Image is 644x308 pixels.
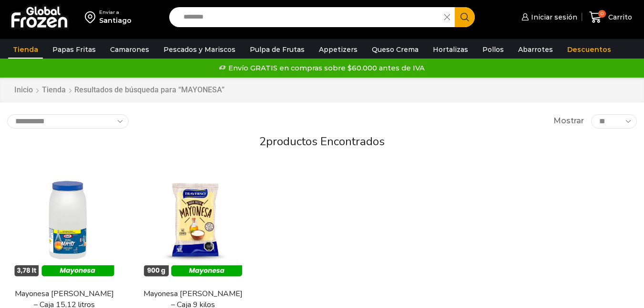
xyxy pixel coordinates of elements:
div: Santiago [99,16,132,25]
a: Abarrotes [513,40,558,59]
a: Queso Crema [367,40,423,59]
button: Search button [455,7,475,27]
a: Hortalizas [428,40,473,59]
img: address-field-icon.svg [85,9,99,25]
a: Pescados y Mariscos [159,40,240,59]
a: 0 Carrito [587,6,634,29]
a: Appetizers [314,40,362,59]
span: productos encontrados [266,134,385,149]
span: 0 [598,10,606,18]
a: Camarones [105,40,154,59]
nav: Breadcrumb [14,85,225,96]
span: Mostrar [553,116,584,127]
span: Carrito [606,12,632,22]
select: Pedido de la tienda [7,114,129,129]
span: Iniciar sesión [529,12,577,22]
span: 2 [259,134,266,149]
a: Tienda [8,40,43,59]
a: Iniciar sesión [519,8,577,27]
a: Papas Fritas [48,40,101,59]
div: Enviar a [99,9,132,16]
a: Pollos [478,40,509,59]
h1: Resultados de búsqueda para “MAYONESA” [74,85,225,94]
a: Inicio [14,85,33,96]
a: Tienda [41,85,66,96]
a: Descuentos [562,40,616,59]
a: Pulpa de Frutas [245,40,309,59]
